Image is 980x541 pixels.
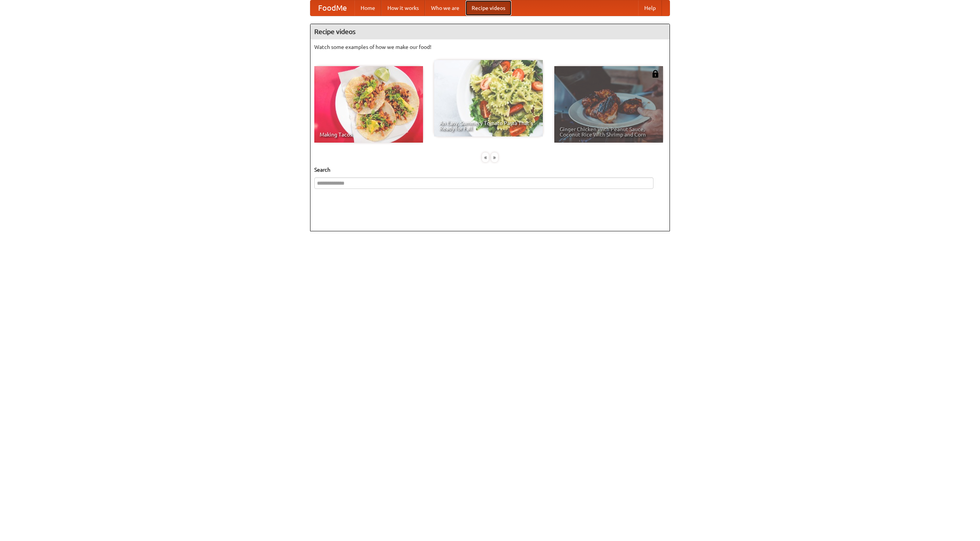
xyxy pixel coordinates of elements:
div: » [491,153,498,162]
div: « [482,153,489,162]
a: An Easy, Summery Tomato Pasta That's Ready for Fall [434,60,543,136]
a: FoodMe [310,0,354,16]
p: Watch some examples of how we make our food! [314,43,666,51]
a: Who we are [425,0,465,16]
h5: Search [314,166,666,174]
h4: Recipe videos [310,24,670,39]
span: An Easy, Summery Tomato Pasta That's Ready for Fall [439,120,537,131]
img: 483408.png [652,70,659,78]
a: Making Tacos [314,66,423,143]
a: Help [638,0,662,16]
a: How it works [381,0,425,16]
span: Making Tacos [320,132,418,137]
a: Recipe videos [465,0,511,16]
a: Home [354,0,381,16]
